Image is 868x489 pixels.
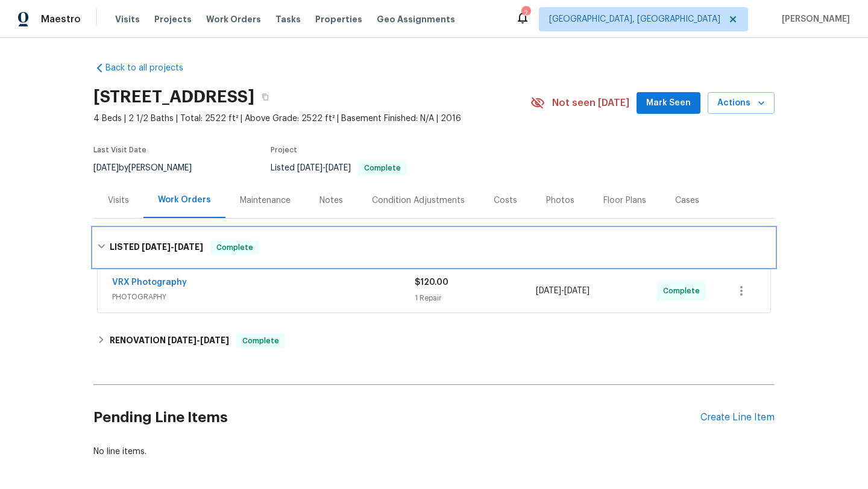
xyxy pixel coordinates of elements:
[142,243,203,251] span: -
[319,195,343,207] div: Notes
[521,7,530,19] div: 2
[240,195,291,207] div: Maintenance
[415,278,448,287] span: $120.00
[93,161,206,175] div: by [PERSON_NAME]
[637,92,700,114] button: Mark Seen
[415,292,536,304] div: 1 Repair
[271,146,297,154] span: Project
[93,62,209,74] a: Back to all projects
[536,285,590,297] span: -
[700,412,775,423] div: Create Line Item
[41,13,81,25] span: Maestro
[108,195,129,207] div: Visits
[168,336,197,344] span: [DATE]
[154,13,192,25] span: Projects
[158,194,211,206] div: Work Orders
[564,287,590,295] span: [DATE]
[112,291,415,303] span: PHOTOGRAPHY
[142,243,171,251] span: [DATE]
[93,446,775,458] div: No line items.
[174,243,203,251] span: [DATE]
[325,164,351,172] span: [DATE]
[315,13,362,25] span: Properties
[115,13,140,25] span: Visits
[377,13,455,25] span: Geo Assignments
[494,195,517,207] div: Costs
[546,195,574,207] div: Photos
[777,13,850,25] span: [PERSON_NAME]
[297,164,322,172] span: [DATE]
[675,195,699,207] div: Cases
[206,13,261,25] span: Work Orders
[663,285,705,297] span: Complete
[110,240,203,255] h6: LISTED
[168,336,229,344] span: -
[275,15,301,23] span: Tasks
[110,334,229,348] h6: RENOVATION
[271,164,407,172] span: Listed
[200,336,229,344] span: [DATE]
[112,278,187,287] a: VRX Photography
[717,96,765,111] span: Actions
[254,86,276,108] button: Copy Address
[93,390,700,446] h2: Pending Line Items
[212,241,258,254] span: Complete
[297,164,351,172] span: -
[93,146,146,154] span: Last Visit Date
[552,97,629,109] span: Not seen [DATE]
[646,96,691,111] span: Mark Seen
[603,195,646,207] div: Floor Plans
[93,326,775,355] div: RENOVATION [DATE]-[DATE]Complete
[93,113,530,125] span: 4 Beds | 2 1/2 Baths | Total: 2522 ft² | Above Grade: 2522 ft² | Basement Finished: N/A | 2016
[93,228,775,267] div: LISTED [DATE]-[DATE]Complete
[237,335,284,347] span: Complete
[359,164,406,172] span: Complete
[372,195,465,207] div: Condition Adjustments
[93,164,119,172] span: [DATE]
[93,91,254,103] h2: [STREET_ADDRESS]
[536,287,561,295] span: [DATE]
[708,92,775,114] button: Actions
[549,13,720,25] span: [GEOGRAPHIC_DATA], [GEOGRAPHIC_DATA]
